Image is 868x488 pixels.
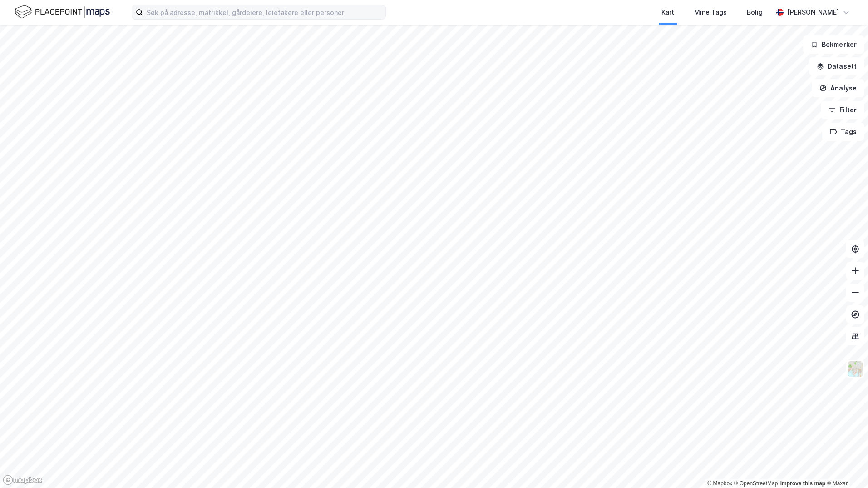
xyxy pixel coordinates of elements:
div: Bolig [747,7,763,18]
div: [PERSON_NAME] [787,7,839,18]
input: Søk på adresse, matrikkel, gårdeiere, leietakere eller personer [143,5,385,19]
div: Kart [661,7,674,18]
img: logo.f888ab2527a4732fd821a326f86c7f29.svg [15,4,110,20]
div: Mine Tags [694,7,727,18]
div: Kontrollprogram for chat [823,444,868,488]
iframe: Chat Widget [823,444,868,488]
